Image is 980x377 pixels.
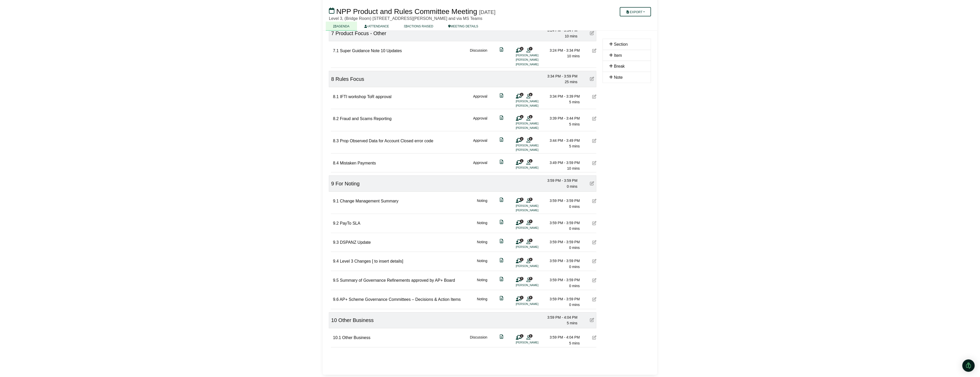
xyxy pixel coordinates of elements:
[516,53,555,58] li: [PERSON_NAME]
[544,239,580,245] div: 3:59 PM - 3:59 PM
[333,336,341,340] span: 10.1
[473,115,487,130] div: Approval
[565,80,578,84] span: 25 mins
[614,64,625,68] span: Break
[516,245,555,249] li: [PERSON_NAME]
[567,321,578,325] span: 5 mins
[333,221,339,226] span: 9.2
[333,95,339,99] span: 8.1
[620,7,651,17] button: Export
[544,296,580,302] div: 3:59 PM - 3:59 PM
[529,220,533,223] span: 5
[336,30,386,36] span: Product Focus - Other
[544,220,580,226] div: 3:59 PM - 3:59 PM
[331,76,334,82] span: 8
[326,22,357,31] a: AGENDA
[331,318,337,323] span: 10
[529,258,533,261] span: 4
[329,16,483,21] span: Level 3, (Bridge Room) [STREET_ADDRESS][PERSON_NAME] and via MS Teams
[340,116,392,121] span: Fraud and Scams Reporting
[520,159,524,163] span: 1
[477,198,487,213] div: Noting
[565,34,578,38] span: 10 mins
[614,42,628,46] span: Section
[357,22,397,31] a: ATTENDANCE
[331,181,334,187] span: 9
[340,95,392,99] span: IFTI workshop ToR approval
[473,93,487,108] div: Approval
[333,297,339,302] span: 9.6
[516,62,555,67] li: [PERSON_NAME]
[473,160,487,171] div: Approval
[529,239,533,242] span: 5
[520,277,524,280] span: 1
[614,53,622,58] span: Item
[544,138,580,143] div: 3:44 PM - 3:49 PM
[333,199,339,203] span: 9.1
[340,278,455,283] span: Summary of Governance Refinements approved by AP+ Board
[516,148,555,152] li: [PERSON_NAME]
[567,185,578,189] span: 0 mins
[529,137,533,140] span: 5
[614,75,623,80] span: Note
[470,335,487,346] div: Discussion
[541,73,578,79] div: 3:34 PM - 3:59 PM
[529,93,533,96] span: 6
[529,198,533,201] span: 6
[529,159,533,163] span: 5
[333,116,339,121] span: 8.2
[516,121,555,126] li: [PERSON_NAME]
[520,115,524,119] span: 2
[516,126,555,130] li: [PERSON_NAME]
[544,335,580,340] div: 3:59 PM - 4:04 PM
[520,198,524,201] span: 2
[516,166,555,170] li: [PERSON_NAME]
[516,99,555,104] li: [PERSON_NAME]
[340,240,371,245] span: DSPANZ Update
[569,100,580,104] span: 5 mins
[331,30,334,36] span: 7
[516,264,555,269] li: [PERSON_NAME]
[340,259,403,264] span: Level 3 Changes [ to insert details]
[544,277,580,283] div: 3:59 PM - 3:59 PM
[479,9,495,15] div: [DATE]
[333,240,339,245] span: 9.3
[340,139,433,143] span: Prop Observed Data for Account Closed error code
[529,296,533,299] span: 5
[336,76,364,82] span: Rules Focus
[516,143,555,148] li: [PERSON_NAME]
[477,239,487,251] div: Noting
[544,48,580,53] div: 3:24 PM - 3:34 PM
[477,296,487,308] div: Noting
[544,258,580,264] div: 3:59 PM - 3:59 PM
[529,115,533,119] span: 5
[516,341,555,345] li: [PERSON_NAME]
[520,239,524,242] span: 1
[569,205,580,209] span: 0 mins
[520,137,524,140] span: 2
[544,198,580,204] div: 3:59 PM - 3:59 PM
[520,220,524,223] span: 1
[477,258,487,270] div: Noting
[333,139,339,143] span: 8.3
[569,284,580,288] span: 0 mins
[529,47,533,50] span: 7
[567,54,580,58] span: 10 mins
[340,297,461,302] span: AP+ Scheme Governance Committees – Decisions & Action Items
[516,208,555,213] li: [PERSON_NAME]
[569,144,580,148] span: 5 mins
[516,302,555,307] li: [PERSON_NAME]
[340,199,399,203] span: Change Management Summary
[569,122,580,126] span: 5 mins
[516,204,555,208] li: [PERSON_NAME]
[470,48,487,67] div: Discussion
[529,277,533,280] span: 5
[397,22,441,31] a: ACTIONS RAISED
[541,178,578,184] div: 3:59 PM - 3:59 PM
[333,49,339,53] span: 7.1
[544,115,580,121] div: 3:39 PM - 3:44 PM
[544,160,580,166] div: 3:49 PM - 3:59 PM
[340,161,376,165] span: Mistaken Payments
[333,259,339,264] span: 9.4
[340,49,402,53] span: Super Guidance Note 10 Updates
